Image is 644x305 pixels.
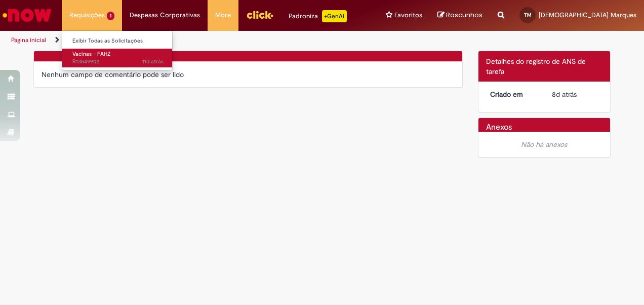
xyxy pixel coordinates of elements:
div: Padroniza [289,10,347,22]
span: Requisições [69,10,105,20]
dt: Criado em [482,89,545,99]
span: TM [524,12,532,18]
time: 19/09/2025 10:35:41 [142,58,164,65]
img: ServiceNow [1,5,53,25]
span: 8d atrás [552,90,577,99]
p: +GenAi [322,10,347,22]
span: Detalhes do registro de ANS de tarefa [486,57,586,76]
a: Página inicial [11,36,46,44]
span: 1 [107,12,114,20]
img: click_logo_yellow_360x200.png [246,7,273,22]
ul: Trilhas de página [8,31,422,50]
div: 22/09/2025 08:53:37 [552,89,599,99]
span: 11d atrás [142,58,164,65]
a: Aberto R13549902 : Vacinas – FAHZ [62,49,174,67]
span: R13549902 [72,58,164,66]
span: Favoritos [394,10,422,20]
div: Nenhum campo de comentário pode ser lido [42,69,455,80]
h2: Anexos [486,123,512,132]
span: More [215,10,231,20]
span: Rascunhos [446,10,482,20]
ul: Requisições [62,30,173,70]
time: 22/09/2025 08:53:37 [552,90,577,99]
a: Rascunhos [437,11,482,20]
a: Exibir Todas as Solicitações [62,35,174,47]
span: Despesas Corporativas [130,10,200,20]
span: [DEMOGRAPHIC_DATA] Marques [539,11,636,19]
span: Vacinas – FAHZ [72,50,111,58]
em: Não há anexos [521,140,567,149]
